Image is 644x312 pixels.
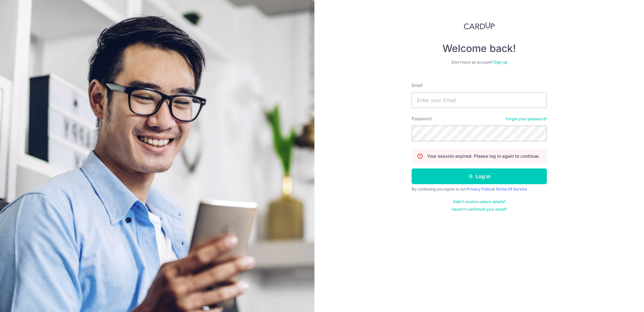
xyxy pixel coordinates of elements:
[506,116,547,122] a: Forgot your password?
[412,187,547,192] div: By continuing you agree to our &
[427,153,540,159] p: Your session expired. Please log in again to continue.
[412,168,547,184] button: Log in
[453,199,506,204] a: Didn't receive unlock details?
[412,116,432,122] label: Password
[464,22,495,30] img: CardUp Logo
[412,82,422,88] label: Email
[412,60,547,65] div: Don’t have an account?
[412,42,547,55] h4: Welcome back!
[452,207,507,212] a: Haven't confirmed your email?
[467,187,492,191] a: Privacy Policy
[494,60,507,65] a: Sign up
[412,92,547,108] input: Enter your Email
[496,187,527,191] a: Terms Of Service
